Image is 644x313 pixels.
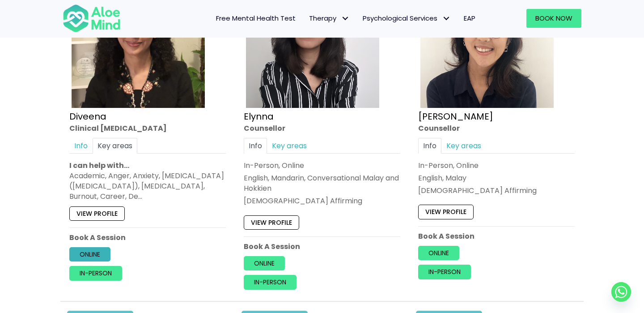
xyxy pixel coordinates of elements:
[418,205,474,219] a: View profile
[418,123,575,133] div: Counsellor
[418,265,471,279] a: In-person
[244,241,400,252] p: Book A Session
[93,138,137,154] a: Key areas
[69,171,226,202] div: Academic, Anger, Anxiety, [MEDICAL_DATA] ([MEDICAL_DATA]), [MEDICAL_DATA], Burnout, Career, De…
[244,196,400,206] div: [DEMOGRAPHIC_DATA] Affirming
[69,138,93,154] a: Info
[309,13,349,23] span: Therapy
[356,9,457,28] a: Psychological ServicesPsychological Services: submenu
[302,9,356,28] a: TherapyTherapy: submenu
[244,256,285,270] a: Online
[244,160,400,171] div: In-Person, Online
[244,110,274,123] a: Elynna
[244,123,400,133] div: Counsellor
[441,138,486,154] a: Key areas
[244,275,297,290] a: In-person
[244,138,267,154] a: Info
[418,231,575,241] p: Book A Session
[611,282,631,302] a: Whatsapp
[69,206,125,221] a: View profile
[440,12,453,25] span: Psychological Services: submenu
[363,13,450,23] span: Psychological Services
[339,12,352,25] span: Therapy: submenu
[132,9,482,28] nav: Menu
[69,266,122,281] a: In-person
[209,9,302,28] a: Free Mental Health Test
[464,13,475,23] span: EAP
[69,247,110,262] a: Online
[418,110,493,123] a: [PERSON_NAME]
[418,173,575,183] p: English, Malay
[457,9,482,28] a: EAP
[418,160,575,171] div: In-Person, Online
[535,13,572,23] span: Book Now
[418,186,575,196] div: [DEMOGRAPHIC_DATA] Affirming
[69,160,226,171] p: I can help with…
[418,138,441,154] a: Info
[69,110,106,123] a: Diveena
[418,246,459,260] a: Online
[526,9,581,28] a: Book Now
[69,123,226,133] div: Clinical [MEDICAL_DATA]
[216,13,296,23] span: Free Mental Health Test
[244,173,400,193] p: English, Mandarin, Conversational Malay and Hokkien
[244,215,299,230] a: View profile
[69,232,226,243] p: Book A Session
[267,138,312,154] a: Key areas
[63,4,121,33] img: Aloe mind Logo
